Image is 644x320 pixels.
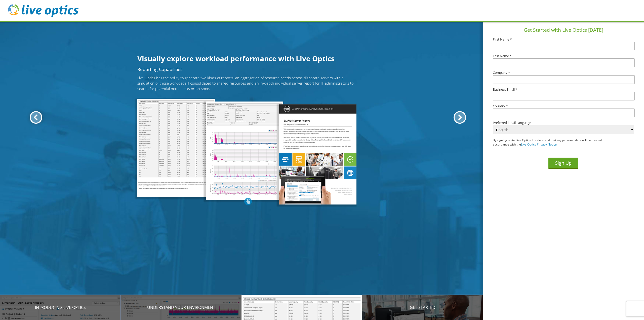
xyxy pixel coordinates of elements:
h1: Get Started with Live Optics [DATE] [485,26,642,34]
p: Get Started [362,304,483,310]
label: First Name * [493,38,634,41]
p: By signing up to Live Optics, I understand that my personal data will be treated in accordance wi... [493,138,620,147]
button: Sign Up [548,158,578,169]
img: ViewHeaderThree [206,101,283,200]
h2: Reporting Capabilities [137,67,359,72]
h1: Visually explore workload performance with Live Optics [137,53,359,64]
label: Last Name * [493,54,634,58]
label: Country * [493,104,634,108]
label: Company * [493,71,634,74]
img: live_optics_svg.svg [8,4,78,17]
img: ViewHeaderThree [279,104,356,204]
label: Business Email * [493,88,634,91]
img: ViewHeaderThree [137,99,215,197]
label: Preferred Email Language [493,121,634,124]
a: Live Optics Privacy Notice [521,142,557,147]
p: Understand your environment [121,304,242,310]
p: Live Optics has the ability to generate two kinds of reports: an aggregation of resource needs ac... [137,75,359,92]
